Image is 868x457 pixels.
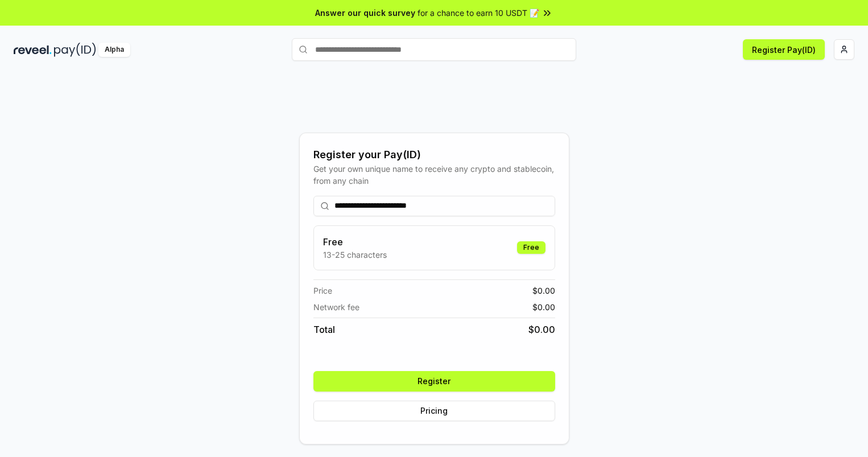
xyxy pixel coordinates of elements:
[313,301,359,313] span: Network fee
[743,39,825,60] button: Register Pay(ID)
[313,323,335,336] span: Total
[532,285,555,297] span: $ 0.00
[313,371,555,392] button: Register
[528,323,555,336] span: $ 0.00
[313,163,555,187] div: Get your own unique name to receive any crypto and stablecoin, from any chain
[517,241,545,254] div: Free
[14,43,52,57] img: reveel_dark
[418,7,539,19] span: for a chance to earn 10 USDT 📝
[54,43,96,57] img: pay_id
[323,249,387,261] p: 13-25 characters
[315,7,415,19] span: Answer our quick survey
[532,301,555,313] span: $ 0.00
[313,401,555,421] button: Pricing
[98,43,130,57] div: Alpha
[313,285,332,297] span: Price
[323,235,387,249] h3: Free
[313,147,555,163] div: Register your Pay(ID)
